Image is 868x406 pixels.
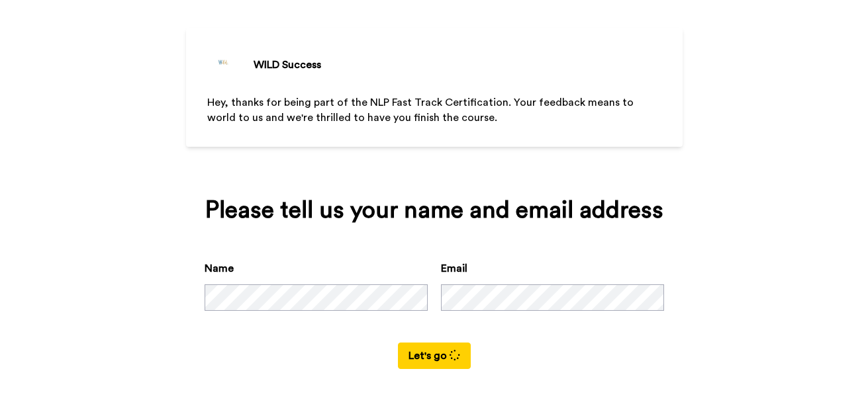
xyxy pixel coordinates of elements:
[398,343,471,369] button: Let's go
[207,97,636,123] span: Hey, thanks for being part of the NLP Fast Track Certification. Your feedback means to world to u...
[441,261,467,276] label: Email
[205,261,234,276] label: Name
[205,197,664,223] div: Please tell us your name and email address
[254,57,321,73] div: WILD Success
